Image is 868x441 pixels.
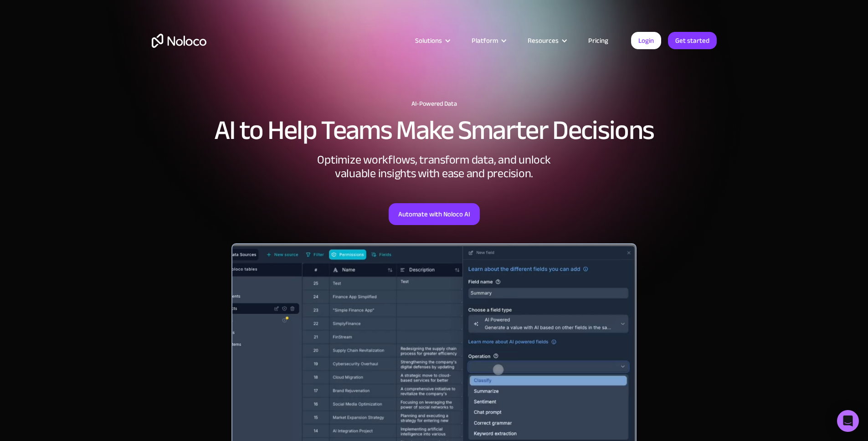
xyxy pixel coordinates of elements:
a: Get started [668,32,717,49]
a: home [152,34,206,48]
div: Resources [516,35,577,46]
h1: AI-Powered Data [152,100,717,108]
div: Solutions [415,35,442,46]
h2: AI to Help Teams Make Smarter Decisions [152,117,717,144]
div: Platform [472,35,498,46]
div: Optimize workflows, transform data, and unlock valuable insights with ease and precision. [298,153,571,180]
div: Resources [528,35,559,46]
div: Open Intercom Messenger [837,410,859,432]
a: Login [631,32,661,49]
div: Platform [460,35,516,46]
div: Solutions [404,35,460,46]
a: Pricing [577,35,620,46]
a: Automate with Noloco AI [389,203,480,225]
